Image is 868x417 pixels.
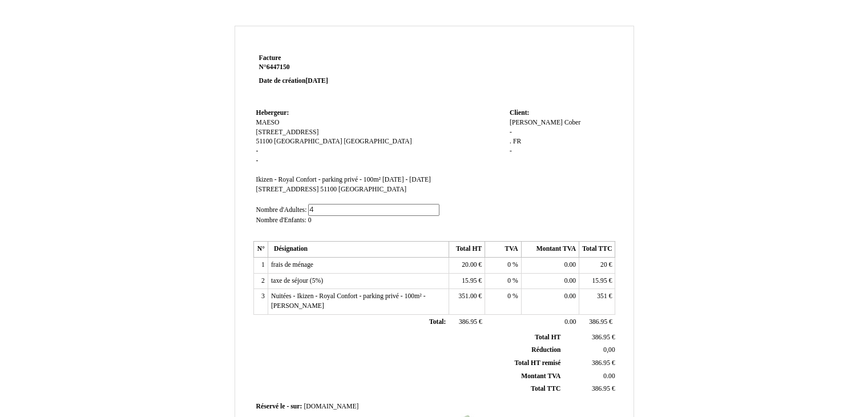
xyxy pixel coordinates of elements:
td: € [449,258,485,274]
span: Facture [259,54,281,62]
span: 386.95 [459,318,477,326]
span: 51100 [320,186,337,193]
td: % [485,258,521,274]
td: 1 [253,258,268,274]
td: € [449,273,485,289]
span: 0 [507,277,511,284]
span: - [256,157,259,165]
strong: Date de création [259,77,328,85]
td: % [485,289,521,314]
span: Cober [564,119,581,126]
span: 0 [507,261,511,268]
span: 0.00 [564,292,576,300]
span: 351.00 [458,292,477,300]
span: Réservé le [256,403,285,410]
span: [DATE] [305,77,328,85]
th: Total HT [449,242,485,258]
span: 386.95 [592,385,610,392]
th: Montant TVA [521,242,579,258]
span: 0 [308,216,312,224]
span: 0.00 [564,261,576,268]
span: [PERSON_NAME] [510,119,563,126]
span: 0,00 [603,346,615,354]
th: Désignation [268,242,449,258]
span: [DATE] - [DATE] [382,176,431,183]
td: € [563,331,617,344]
td: € [563,356,617,370]
span: [STREET_ADDRESS] [256,186,319,193]
span: 20 [600,261,607,268]
span: . [510,138,511,145]
span: Hebergeur: [256,109,289,117]
span: Client: [510,109,529,117]
td: € [449,289,485,314]
span: [GEOGRAPHIC_DATA] [274,138,342,145]
td: € [563,383,617,396]
span: 0.00 [603,372,615,380]
span: Nombre d'Enfants: [256,216,306,224]
td: % [485,273,521,289]
span: 0 [507,292,511,300]
span: frais de ménage [271,261,313,268]
span: Montant TVA [521,372,560,380]
th: TVA [485,242,521,258]
span: [GEOGRAPHIC_DATA] [338,186,406,193]
span: Total: [429,318,446,326]
span: 386.95 [592,359,610,367]
span: 15.95 [462,277,477,284]
span: - [286,403,289,410]
span: Total HT remisé [514,359,560,367]
strong: N° [259,63,395,72]
span: [GEOGRAPHIC_DATA] [344,138,411,145]
span: Réduction [531,346,560,354]
span: Nuitées - Ikizen - Royal Confort - parking privé - 100m² - [PERSON_NAME] [271,292,426,310]
span: - [510,129,512,136]
span: - [510,147,512,155]
span: sur: [290,403,302,410]
span: MAESO [256,119,280,126]
span: Total TTC [531,385,560,392]
span: 351 [597,292,607,300]
span: [DOMAIN_NAME] [304,403,358,410]
td: € [579,289,615,314]
td: € [579,273,615,289]
span: [STREET_ADDRESS] [256,129,319,136]
span: FR [513,138,521,145]
td: 3 [253,289,268,314]
td: € [579,258,615,274]
td: € [579,314,615,330]
span: 0.00 [564,318,576,326]
span: 51100 [256,138,273,145]
span: - [256,147,259,155]
span: Ikizen - Royal Confort - parking privé - 100m² [256,176,381,183]
span: 386.95 [589,318,607,326]
td: € [449,314,485,330]
th: N° [253,242,268,258]
span: Nombre d'Adultes: [256,206,307,214]
span: Total HT [535,334,560,341]
span: taxe de séjour (5%) [271,277,323,284]
span: 20.00 [462,261,477,268]
span: 6447150 [267,63,290,71]
span: 0.00 [564,277,576,284]
span: 15.95 [592,277,607,284]
td: 2 [253,273,268,289]
span: 386.95 [592,334,610,341]
th: Total TTC [579,242,615,258]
